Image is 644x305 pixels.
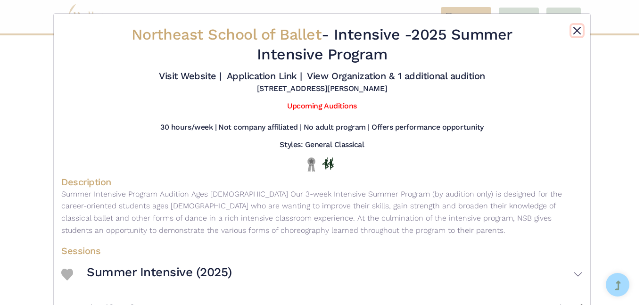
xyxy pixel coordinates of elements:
[305,157,317,172] img: Local
[159,70,222,82] a: Visit Website |
[160,123,216,132] h5: 30 hours/week |
[287,101,356,110] a: Upcoming Auditions
[280,140,364,150] h5: Styles: General Classical
[61,269,73,280] img: Heart
[307,70,485,82] a: View Organization & 1 additional audition
[322,157,334,170] img: In Person
[132,25,322,43] span: Northeast School of Ballet
[61,245,583,257] h4: Sessions
[87,264,232,280] h3: Summer Intensive (2025)
[334,25,412,43] span: Intensive -
[105,25,539,64] h2: - 2025 Summer Intensive Program
[87,261,583,288] button: Summer Intensive (2025)
[61,188,583,236] p: Summer Intensive Program Audition Ages [DEMOGRAPHIC_DATA] Our 3-week Intensive Summer Program (by...
[372,123,484,132] h5: Offers performance opportunity
[304,123,370,132] h5: No adult program |
[571,25,583,36] button: Close
[257,84,387,94] h5: [STREET_ADDRESS][PERSON_NAME]
[227,70,302,82] a: Application Link |
[218,123,301,132] h5: Not company affiliated |
[61,176,583,188] h4: Description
